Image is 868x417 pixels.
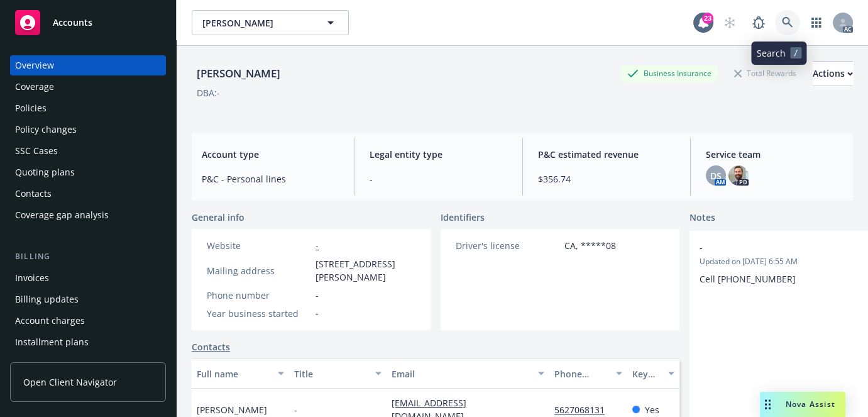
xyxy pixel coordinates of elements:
div: Policy changes [15,120,77,140]
a: SSC Cases [10,141,166,161]
span: - [316,289,319,302]
div: Installment plans [15,332,89,352]
div: Business Insurance [621,65,718,81]
a: Switch app [804,10,829,35]
div: Account charges [15,311,85,331]
div: Actions [813,62,853,86]
a: Start snowing [717,10,742,35]
div: Coverage gap analysis [15,205,109,225]
div: Full name [197,367,270,381]
a: Invoices [10,268,166,288]
div: SSC Cases [15,141,58,161]
span: [STREET_ADDRESS][PERSON_NAME] [316,257,415,284]
a: 5627068131 [554,404,615,416]
button: [PERSON_NAME] [192,10,349,35]
span: - [370,172,507,186]
span: Yes [645,403,659,416]
div: Phone number [554,367,608,381]
button: Phone number [549,359,627,389]
a: Quoting plans [10,162,166,182]
div: Mailing address [207,264,310,277]
div: Title [294,367,368,381]
a: Contacts [10,184,166,204]
button: Nova Assist [760,392,845,417]
div: Total Rewards [728,65,803,81]
div: Billing updates [15,289,79,309]
span: Legal entity type [370,148,507,161]
span: General info [192,211,244,224]
span: P&C - Personal lines [202,172,339,186]
a: Installment plans [10,332,166,352]
div: Key contact [632,367,661,381]
div: Billing [10,250,166,263]
div: 23 [702,13,713,24]
div: Driver's license [456,239,559,252]
span: [PERSON_NAME] [197,403,267,416]
span: Identifiers [441,211,485,224]
a: Report a Bug [746,10,771,35]
div: Email [392,367,530,381]
div: Website [207,239,310,252]
div: Coverage [15,77,54,97]
div: Policies [15,98,47,118]
div: Quoting plans [15,162,75,182]
div: Overview [15,55,54,75]
a: Search [775,10,800,35]
span: Accounts [53,18,92,28]
a: Coverage [10,77,166,97]
button: Key contact [627,359,679,389]
a: Policies [10,98,166,118]
span: DS [710,169,722,182]
a: Coverage gap analysis [10,205,166,225]
div: Invoices [15,268,49,288]
span: Account type [202,148,339,161]
a: - [316,240,319,252]
a: Overview [10,55,166,75]
div: Year business started [207,307,310,320]
span: Notes [689,211,715,226]
a: Billing updates [10,289,166,309]
span: - [316,307,319,320]
div: Phone number [207,289,310,302]
button: Email [387,359,549,389]
div: [PERSON_NAME] [192,65,285,82]
div: DBA: - [197,86,220,99]
span: Cell [PHONE_NUMBER] [700,273,796,285]
button: Title [289,359,387,389]
span: Open Client Navigator [23,375,117,389]
span: $356.74 [538,172,675,186]
button: Actions [813,61,853,86]
span: - [294,403,297,416]
a: Contacts [192,340,230,353]
a: Account charges [10,311,166,331]
span: Nova Assist [786,399,835,409]
span: Service team [706,148,843,161]
img: photo [728,165,749,186]
a: Accounts [10,5,166,40]
span: [PERSON_NAME] [202,16,311,30]
div: Drag to move [760,392,776,417]
span: P&C estimated revenue [538,148,675,161]
button: Full name [192,359,289,389]
a: Policy changes [10,120,166,140]
div: Contacts [15,184,52,204]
